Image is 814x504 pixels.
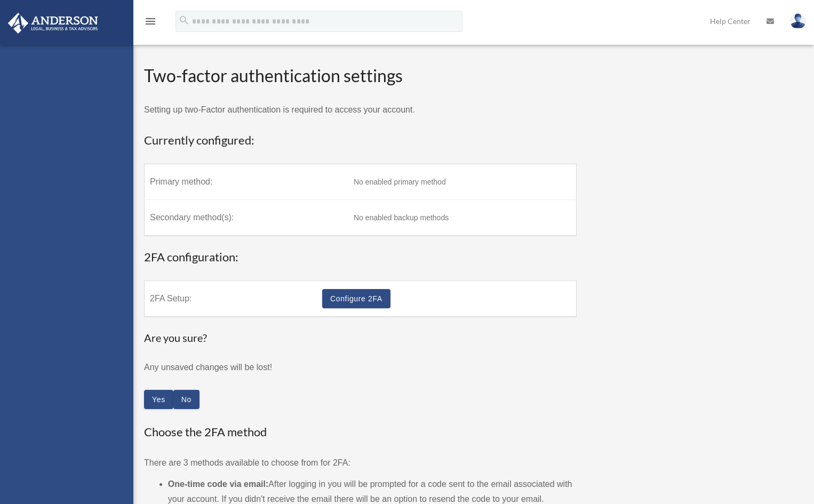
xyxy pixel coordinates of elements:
[144,390,173,409] button: Close this dialog window and the wizard
[150,209,343,226] label: Secondary method(s):
[150,173,343,190] label: Primary method:
[790,13,806,29] img: User Pic
[144,15,157,28] i: menu
[322,289,390,308] a: Configure 2FA
[144,424,577,441] h3: Choose the 2FA method
[144,360,373,375] p: Any unsaved changes will be lost!
[144,102,577,117] p: Setting up two-Factor authentication is required to access your account.
[144,19,157,28] a: menu
[168,479,269,489] strong: One-time code via email:
[144,330,373,345] h4: Are you sure?
[144,249,577,266] h3: 2FA configuration:
[5,13,101,34] img: Anderson Advisors Platinum Portal
[348,200,576,236] td: No enabled backup methods
[150,290,312,307] label: 2FA Setup:
[178,14,190,26] i: search
[348,164,576,200] td: No enabled primary method
[144,132,577,149] h3: Currently configured:
[173,390,199,409] button: Close this dialog window
[144,64,577,88] h2: Two-factor authentication settings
